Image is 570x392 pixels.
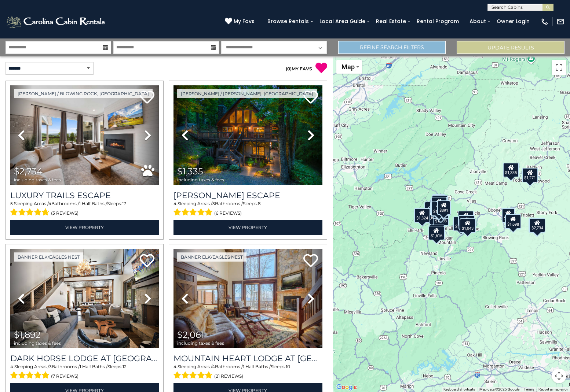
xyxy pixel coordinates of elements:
div: $2,734 [529,218,545,233]
div: $1,283 [529,218,545,233]
a: Browse Rentals [264,16,313,27]
a: Add to favorites [303,90,318,106]
span: 4 [173,364,176,369]
span: (6 reviews) [214,208,242,218]
div: $1,876 [431,201,447,216]
span: 3 [49,364,52,369]
div: $2,017 [430,199,446,214]
span: ( ) [286,66,292,71]
div: $1,892 [424,201,441,216]
a: [PERSON_NAME] / [PERSON_NAME], [GEOGRAPHIC_DATA] [177,89,317,98]
button: Change map style [336,60,362,74]
button: Update Results [457,41,564,54]
div: $1,500 [431,197,447,211]
span: 1 Half Baths / [79,201,107,206]
img: thumbnail_168627805.jpeg [173,85,322,185]
div: $1,114 [458,211,474,225]
div: $1,724 [453,217,469,231]
div: $891 [438,200,451,215]
span: $1,892 [14,329,41,340]
a: Add to favorites [303,253,318,269]
div: $1,801 [432,195,448,210]
a: My Favs [225,18,256,26]
div: Sleeping Areas / Bathrooms / Sleeps: [173,363,322,381]
a: Report a map error [538,387,568,391]
button: Toggle fullscreen view [552,60,566,75]
a: Refine Search Filters [338,41,446,54]
span: including taxes & fees [177,341,224,345]
img: thumbnail_164375639.jpeg [10,249,159,348]
div: $1,271 [522,168,538,182]
span: $2,061 [177,329,204,340]
span: (3 reviews) [51,208,78,218]
a: [PERSON_NAME] / Blowing Rock, [GEOGRAPHIC_DATA] [14,89,153,98]
img: Google [335,382,359,392]
h3: Todd Escape [173,191,322,200]
span: (7 reviews) [51,371,78,381]
a: View Property [10,220,159,235]
span: My Favs [234,18,255,25]
a: [PERSON_NAME] Escape [173,191,322,200]
a: Owner Login [493,16,533,27]
div: $1,043 [460,218,476,233]
a: Mountain Heart Lodge at [GEOGRAPHIC_DATA] [173,354,322,363]
a: Dark Horse Lodge at [GEOGRAPHIC_DATA] [10,354,159,363]
div: $1,616 [428,226,445,240]
div: $796 [502,208,515,223]
img: mail-regular-white.png [556,18,564,26]
img: White-1-2.png [6,14,107,29]
img: thumbnail_163263053.jpeg [173,249,322,348]
a: (0)MY FAVS [286,66,312,71]
span: including taxes & fees [14,177,61,182]
span: Map data ©2025 Google [479,387,519,391]
button: Keyboard shortcuts [443,387,475,392]
span: 12 [123,364,127,369]
div: $1,269 [429,225,445,239]
a: Rental Program [413,16,463,27]
span: 4 [10,364,13,369]
a: View Property [173,220,322,235]
span: 17 [122,201,126,206]
span: 10 [286,364,290,369]
span: 4 [173,201,176,206]
span: 4 [212,364,215,369]
span: 8 [258,201,261,206]
span: 0 [287,66,290,71]
a: Real Estate [372,16,410,27]
a: Luxury Trails Escape [10,191,159,200]
img: phone-regular-white.png [541,18,549,26]
a: Banner Elk/Eagles Nest [14,252,83,262]
span: including taxes & fees [14,341,61,345]
span: 3 [212,201,215,206]
span: 1 Half Baths / [80,364,107,369]
a: Terms (opens in new tab) [524,387,534,391]
a: Banner Elk/Eagles Nest [177,252,246,262]
div: $1,698 [505,214,521,229]
a: About [466,16,490,27]
div: $781 [432,194,445,209]
span: including taxes & fees [177,177,224,182]
span: 4 [48,201,51,206]
span: $1,335 [177,166,203,177]
div: $1,619 [424,208,440,222]
span: $2,734 [14,166,43,177]
span: 1 Half Baths / [243,364,271,369]
span: Map [341,63,355,71]
div: Sleeping Areas / Bathrooms / Sleeps: [10,363,159,381]
img: thumbnail_168695581.jpeg [10,85,159,185]
h3: Mountain Heart Lodge at Eagles Nest [173,354,322,363]
div: $1,324 [414,208,431,223]
div: Sleeping Areas / Bathrooms / Sleeps: [10,200,159,218]
div: $1,335 [503,163,519,177]
div: $1,060 [459,215,475,230]
h3: Dark Horse Lodge at Eagles Nest [10,354,159,363]
span: 5 [10,201,13,206]
button: Map camera controls [552,369,566,383]
a: Local Area Guide [316,16,369,27]
a: Open this area in Google Maps (opens a new window) [335,382,359,392]
div: Sleeping Areas / Bathrooms / Sleeps: [173,200,322,218]
a: Add to favorites [140,253,154,269]
span: (21 reviews) [214,371,243,381]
